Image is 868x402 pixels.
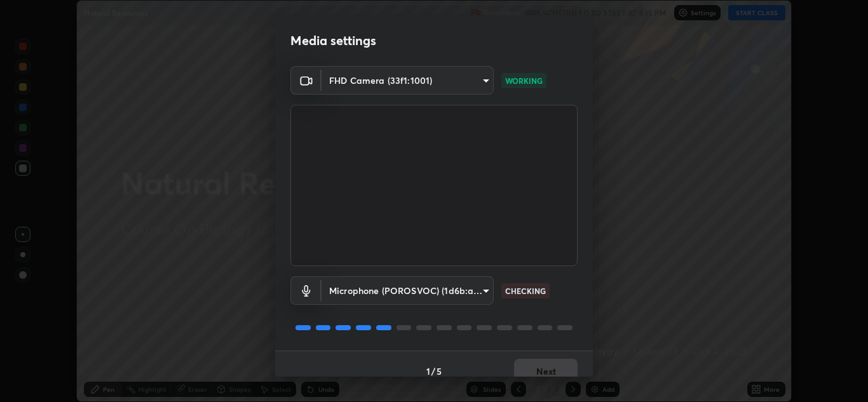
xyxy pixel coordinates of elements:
[437,365,442,378] h4: 5
[505,285,546,297] p: CHECKING
[322,276,494,305] div: FHD Camera (33f1:1001)
[322,66,494,95] div: FHD Camera (33f1:1001)
[505,75,543,86] p: WORKING
[431,365,435,378] h4: /
[426,365,430,378] h4: 1
[290,32,376,49] h2: Media settings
